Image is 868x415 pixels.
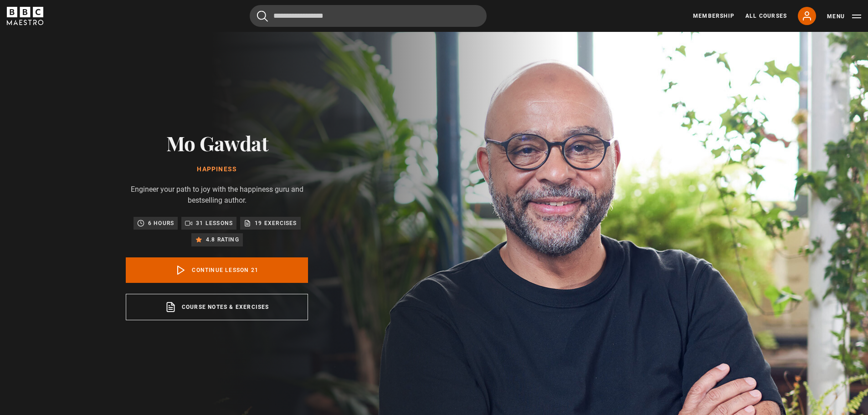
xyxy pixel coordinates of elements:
p: 19 exercises [255,219,297,228]
h1: Happiness [126,166,308,173]
a: All Courses [745,12,787,20]
button: Submit the search query [257,10,268,22]
p: 6 hours [148,219,174,228]
svg: BBC Maestro [7,7,43,25]
p: 4.8 rating [206,235,239,244]
button: Toggle navigation [827,12,861,21]
input: Search [250,5,487,27]
h2: Mo Gawdat [126,131,308,154]
a: Membership [693,12,734,20]
p: Engineer your path to joy with the happiness guru and bestselling author. [126,184,308,206]
a: Continue lesson 21 [126,257,308,283]
p: 31 lessons [196,219,233,228]
a: Course notes & exercises [126,294,308,320]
